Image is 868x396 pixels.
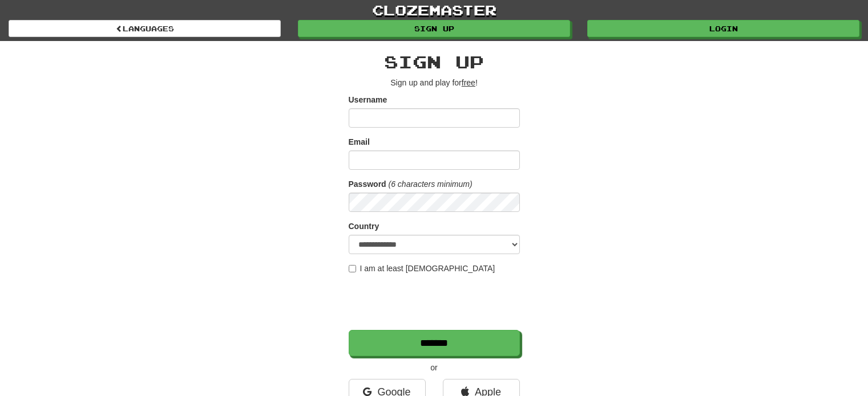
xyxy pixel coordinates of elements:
[349,94,387,105] label: Username
[298,20,570,37] a: Sign up
[349,280,522,324] iframe: reCAPTCHA
[349,263,495,274] label: I am at least [DEMOGRAPHIC_DATA]
[462,78,475,87] u: free
[349,77,520,88] p: Sign up and play for !
[349,52,520,71] h2: Sign up
[9,20,281,37] a: Languages
[349,265,356,272] input: I am at least [DEMOGRAPHIC_DATA]
[349,136,370,148] label: Email
[349,221,380,232] label: Country
[349,178,386,190] label: Password
[389,179,473,189] em: (6 characters minimum)
[349,362,520,373] p: or
[587,20,859,37] a: Login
